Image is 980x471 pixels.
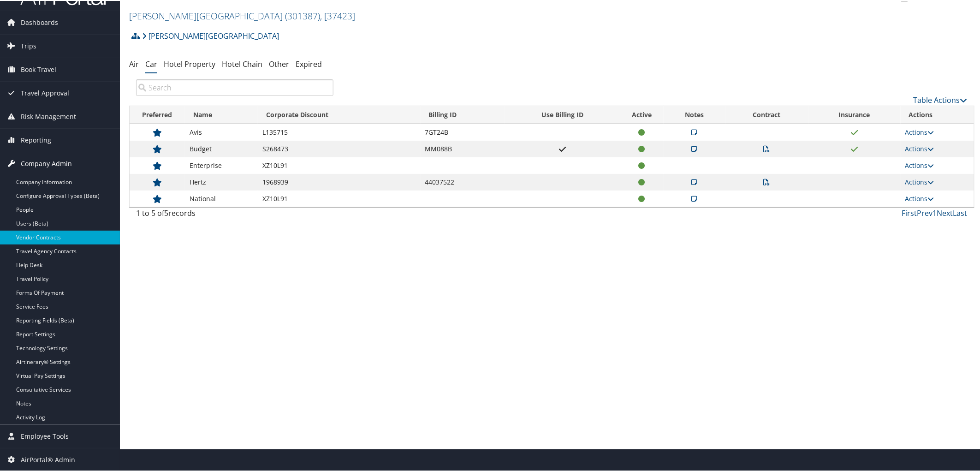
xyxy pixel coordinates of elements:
th: Contract: activate to sort column ascending [725,105,808,123]
td: 7GT24B [421,123,505,140]
td: Hertz [185,173,258,190]
td: S268473 [258,140,420,156]
a: Hotel Chain [222,58,262,68]
a: Actions [905,160,934,169]
span: Dashboards [21,10,58,33]
th: Active: activate to sort column ascending [620,105,664,123]
span: Employee Tools [21,424,69,447]
a: Hotel Property [164,58,215,68]
a: Table Actions [914,94,968,104]
a: Last [953,207,968,217]
span: Risk Management [21,104,76,127]
td: MM088B [421,140,505,156]
td: L135715 [258,123,420,140]
span: Reporting [21,128,51,151]
span: AirPortal® Admin [21,447,75,471]
th: Notes: activate to sort column ascending [664,105,725,123]
a: Actions [905,177,934,185]
th: Use Billing ID: activate to sort column ascending [505,105,620,123]
span: Trips [21,34,36,57]
span: 5 [164,207,168,217]
th: Billing ID: activate to sort column ascending [421,105,505,123]
div: 1 to 5 of records [136,207,333,222]
a: Car [145,58,157,68]
th: Corporate Discount: activate to sort column ascending [258,105,420,123]
td: Enterprise [185,156,258,173]
input: Search [136,78,333,95]
th: Name: activate to sort column ascending [185,105,258,123]
span: , [ 37423 ] [320,9,355,21]
a: Actions [905,127,934,136]
td: National [185,190,258,206]
a: Prev [917,207,933,217]
a: Actions [905,143,934,152]
th: Actions [901,105,974,123]
td: XZ10L91 [258,190,420,206]
a: Actions [905,193,934,202]
td: Avis [185,123,258,140]
a: Other [269,58,289,68]
a: First [902,207,917,217]
a: [PERSON_NAME][GEOGRAPHIC_DATA] [129,9,355,21]
td: Budget [185,140,258,156]
td: 44037522 [421,173,505,190]
span: Company Admin [21,151,72,174]
span: ( 301387 ) [285,9,320,21]
a: Expired [296,58,322,68]
th: Preferred: activate to sort column ascending [130,105,185,123]
a: [PERSON_NAME][GEOGRAPHIC_DATA] [142,26,279,44]
td: 1968939 [258,173,420,190]
a: Air [129,58,139,68]
a: Next [937,207,953,217]
td: XZ10L91 [258,156,420,173]
span: Travel Approval [21,81,69,104]
a: 1 [933,207,937,217]
span: Book Travel [21,57,56,80]
th: Insurance: activate to sort column ascending [808,105,901,123]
